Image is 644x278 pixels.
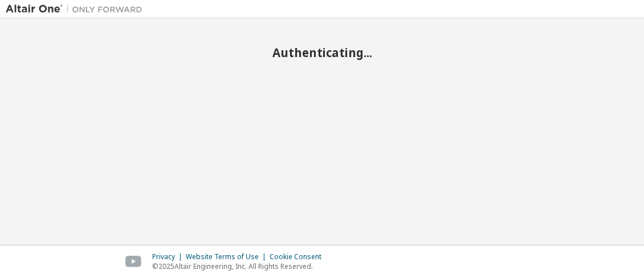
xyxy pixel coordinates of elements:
[186,252,270,261] div: Website Terms of Use
[152,261,328,271] p: © 2025 Altair Engineering, Inc. All Rights Reserved.
[6,3,148,15] img: Altair One
[6,45,638,60] h2: Authenticating...
[152,252,186,261] div: Privacy
[125,256,142,268] img: youtube.svg
[270,252,328,261] div: Cookie Consent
